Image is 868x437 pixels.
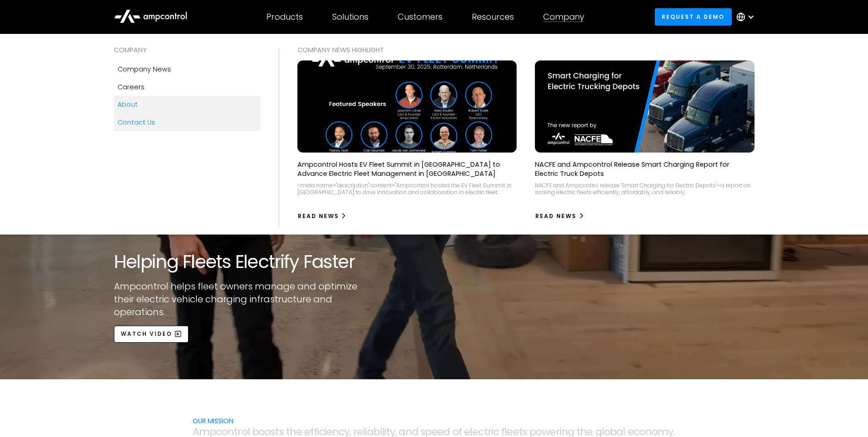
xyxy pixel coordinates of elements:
[114,114,260,131] a: Contact Us
[535,212,577,220] div: Read News
[535,160,755,178] p: NACFE and Ampcontrol Release Smart Charging Report for Electric Truck Depots
[398,12,442,22] div: Customers
[543,12,584,22] div: Company
[266,12,303,22] div: Products
[297,45,755,55] div: COMPANY NEWS Highlight
[655,8,732,25] a: Request a demo
[535,209,585,224] a: Read News
[114,78,260,96] a: Careers
[118,64,171,74] div: Company news
[297,182,517,196] div: <meta name="description" content="Ampcontrol hosted the EV Fleet Summit in [GEOGRAPHIC_DATA] to d...
[297,209,347,224] a: Read News
[114,60,260,78] a: Company news
[118,99,138,109] div: About
[472,12,514,22] div: Resources
[114,45,260,55] div: COMPANY
[332,12,368,22] div: Solutions
[193,416,676,426] div: OUR MISSION
[114,96,260,113] a: About
[118,82,145,92] div: Careers
[118,117,155,127] div: Contact Us
[535,182,755,196] div: NACFE and Ampcontrol release 'Smart Charging for Electric Depots'—a report on scaling electric fl...
[297,160,517,178] p: Ampcontrol Hosts EV Fleet Summit in [GEOGRAPHIC_DATA] to Advance Electric Fleet Management in [GE...
[298,212,339,220] div: Read News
